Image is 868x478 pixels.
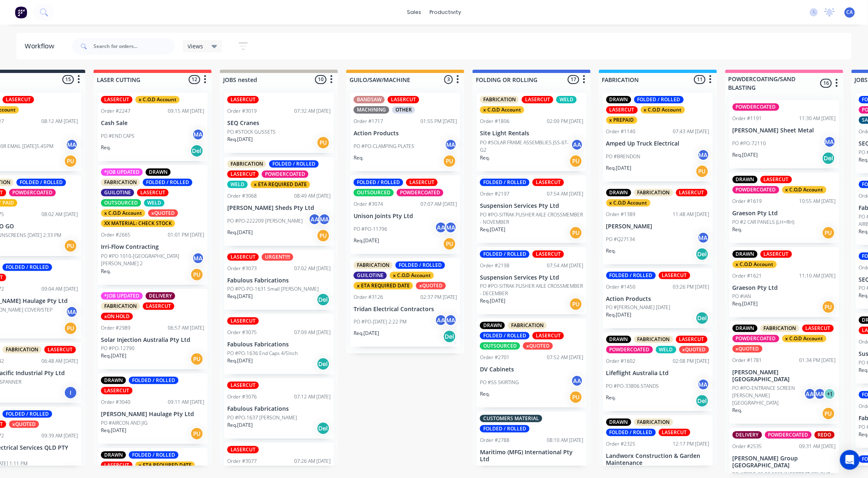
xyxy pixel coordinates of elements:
div: AA [435,314,447,326]
div: Order #3040 [101,398,130,406]
p: PO #PO-33806 STANDS [606,382,659,390]
div: Order #1781 [733,357,762,364]
div: Del [696,394,709,407]
p: Irri-Flow Contracting [101,244,204,250]
div: PU [64,239,77,253]
div: AA [308,213,321,225]
div: DRAWN [480,322,505,329]
div: DRAWN [733,325,758,332]
div: PU [64,322,77,335]
div: x PREPAID [606,116,637,124]
div: GUILOTINE [354,272,387,279]
div: 09:15 AM [DATE] [168,107,204,115]
div: FABRICATION [101,303,140,310]
div: FABRICATION [2,346,41,353]
div: LASERCUT [388,96,419,103]
div: LASERCUT [227,317,259,325]
div: *JOB UPDATEDDELIVERYFABRICATIONLASERCUTxON HOLDOrder #298906:57 AM [DATE]Solar Injection Australi... [98,289,208,370]
div: FABRICATION [354,262,393,269]
div: OUTSOURCED [480,342,520,350]
div: LASERCUT [522,96,553,103]
div: PU [569,298,582,311]
p: Fabulous Fabrications [227,341,331,348]
p: Req. [DATE] [354,237,379,244]
div: DRAWN [606,96,631,103]
p: PO #PO-SITRAK PUSHER AXLE CROSSMEMBER - NOVEMBER [480,211,583,226]
div: Del [443,330,456,343]
div: PU [569,391,582,404]
p: PO #PO-ENTRANCE SCREEN [PERSON_NAME][GEOGRAPHIC_DATA] [733,385,804,407]
p: Req. [733,226,742,233]
p: PO #Q27134 [606,236,635,243]
div: LASERCUTOrder #307507:09 AM [DATE]Fabulous FabricationsPO #PO-1636 End Caps 4/5InchReq.[DATE]Del [224,314,334,374]
div: Order #1389 [606,211,636,218]
div: DRAWN [733,250,758,258]
div: OTHER [392,106,415,114]
div: DRAWN [733,176,758,183]
div: FOLDED / ROLLEDLASERCUTOrder #219807:54 AM [DATE]Suspension Services Pty LtdPO #PO-SITRAK PUSHER ... [477,247,587,315]
div: PU [190,268,203,281]
p: Req. [DATE] [480,297,505,305]
div: POWDERCOATED [733,335,779,342]
div: Order #1140 [606,128,636,135]
div: LASERCUT [676,336,708,343]
div: MACHINING [354,106,389,114]
p: PO #PO 1010-[GEOGRAPHIC_DATA][PERSON_NAME] 2 [101,253,192,267]
div: Order #3073 [227,265,257,272]
div: Order #1806 [480,118,509,125]
p: PO #PO-11796 [354,225,387,233]
div: FABRICATION [508,322,547,329]
div: *JOB UPDATEDDRAWNFABRICATIONFOLDED / ROLLEDGUILOTINELASERCUTOUTSOURCEDWELDx C.O.D AccountxQUOTEDX... [98,165,208,285]
p: Action Products [606,296,710,303]
p: PO #PO-222209 [PERSON_NAME] [227,217,303,225]
div: LASERCUT [532,179,564,186]
div: BANDSAWLASERCUTMACHININGOTHEROrder #171701:55 PM [DATE]Action ProductsPO #PO-CLAMPING PLATESMAReq.PU [350,93,460,171]
div: + 1 [824,388,836,400]
div: x C.O.D Account [733,261,777,268]
p: PO #PO-SITRAK PUSHER AXLE CROSSMEMBER - DECEMBER [480,282,583,297]
div: Order #2247 [101,107,130,115]
div: AA [435,221,447,234]
p: Req. [606,247,616,255]
div: 03:26 PM [DATE] [673,283,710,291]
input: Search for orders... [94,38,175,55]
div: LASERCUT [2,96,34,103]
div: LASERCUT [532,332,564,339]
div: WELD [144,199,164,207]
div: 07:02 AM [DATE] [294,265,331,272]
div: LASERCUT [227,382,259,389]
div: LASERCUT [761,250,792,258]
div: Del [696,248,709,261]
div: FABRICATION [480,96,519,103]
div: MA [697,232,710,244]
div: x C.O.D Account [606,199,651,207]
div: 06:57 AM [DATE] [168,324,204,332]
div: xON HOLD [101,313,133,320]
div: DRAWNFOLDED / ROLLEDLASERCUTOrder #304009:11 AM [DATE][PERSON_NAME] Haulage Pty LtdPO #AIRCON AND... [98,373,208,444]
div: xQUOTED [733,345,763,353]
div: 10:55 AM [DATE] [799,198,836,205]
div: PU [443,237,456,250]
div: AA [804,388,816,400]
div: I [64,386,77,399]
div: Order #3074 [354,200,383,208]
div: 08:49 AM [DATE] [294,192,331,200]
div: Del [190,144,203,157]
p: PO #PO-1636 End Caps 4/5Inch [227,350,298,357]
div: 01:55 PM [DATE] [420,118,457,125]
div: WELD [556,96,577,103]
div: MA [445,314,457,326]
p: [PERSON_NAME] Sheds Pty Ltd [227,205,331,212]
div: *JOB UPDATED [101,292,143,300]
div: FABRICATION [634,336,673,343]
div: FABRICATIONLASERCUTWELDx C.O.D AccountOrder #180602:09 PM [DATE]Site Light RentalsPO #SOLAR FRAME... [477,93,587,171]
div: 08:12 AM [DATE] [41,118,78,125]
div: LASERCUT [44,346,76,353]
div: AA [571,139,583,151]
p: Req. [606,394,616,401]
div: PU [443,155,456,168]
div: GUILOTINE [101,189,134,196]
div: DELIVERY [146,292,175,300]
div: 02:08 PM [DATE] [673,357,710,365]
span: Views [188,42,203,50]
